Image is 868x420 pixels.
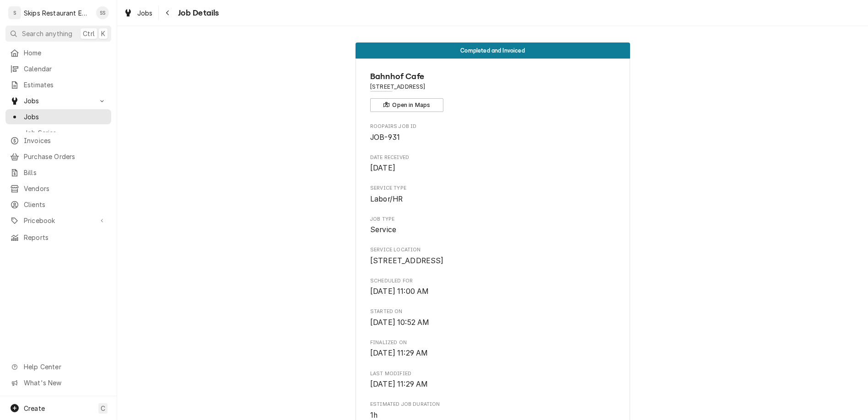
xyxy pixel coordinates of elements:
span: Name [370,70,615,83]
span: Invoices [24,136,107,145]
span: Scheduled For [370,286,615,297]
span: JOB-931 [370,133,400,142]
span: Service [370,225,396,234]
span: Bills [24,168,107,177]
span: Jobs [24,96,93,106]
span: Service Location [370,246,615,254]
span: Create [24,404,45,412]
span: Service Type [370,194,615,205]
span: Address [370,83,615,91]
span: Roopairs Job ID [370,123,615,130]
a: Go to Pricebook [5,213,111,228]
div: Status [356,43,630,58]
span: C [101,404,105,413]
a: Vendors [5,181,111,196]
span: Search anything [22,29,72,38]
span: Service Type [370,185,615,192]
span: Scheduled For [370,277,615,285]
div: Started On [370,308,615,328]
div: Last Modified [370,370,615,390]
a: Jobs [120,5,156,21]
span: [STREET_ADDRESS] [370,256,444,265]
div: SS [96,6,109,19]
span: Last Modified [370,370,615,377]
button: Open in Maps [370,98,443,112]
span: Finalized On [370,339,615,346]
span: 1h [370,411,377,420]
a: Job Series [5,125,111,140]
button: Navigate back [161,5,175,20]
span: [DATE] 11:29 AM [370,349,428,357]
a: Estimates [5,77,111,92]
a: Home [5,45,111,60]
a: Go to Jobs [5,93,111,108]
div: Finalized On [370,339,615,359]
span: Completed and Invoiced [460,48,525,53]
a: Purchase Orders [5,149,111,164]
span: Job Type [370,224,615,235]
span: [DATE] 11:00 AM [370,287,429,296]
span: [DATE] 11:29 AM [370,380,428,388]
span: Pricebook [24,216,93,225]
span: Clients [24,200,107,209]
span: K [101,29,105,38]
span: Date Received [370,154,615,161]
div: Scheduled For [370,277,615,297]
span: Ctrl [83,29,95,38]
a: Calendar [5,61,111,76]
span: Date Received [370,163,615,174]
div: Skips Restaurant Equipment [24,8,91,18]
div: Shan Skipper's Avatar [96,6,109,19]
a: Bills [5,165,111,180]
span: Job Type [370,216,615,223]
span: Last Modified [370,379,615,390]
span: Home [24,48,107,58]
div: Service Type [370,185,615,204]
a: Reports [5,230,111,245]
span: Job Details [175,7,219,19]
span: What's New [24,378,106,388]
span: Labor/HR [370,195,403,203]
a: Jobs [5,109,111,124]
span: Estimated Job Duration [370,401,615,408]
span: Service Location [370,255,615,266]
a: Go to What's New [5,375,111,390]
a: Invoices [5,133,111,148]
span: Reports [24,233,107,242]
span: Vendors [24,184,107,193]
span: Help Center [24,362,106,372]
a: Clients [5,197,111,212]
span: Purchase Orders [24,152,107,161]
div: Date Received [370,154,615,174]
span: Job Series [24,128,107,138]
div: Roopairs Job ID [370,123,615,143]
div: S [8,6,21,19]
span: Jobs [137,8,153,18]
span: Started On [370,317,615,328]
span: [DATE] [370,164,395,172]
button: Search anythingCtrlK [5,26,111,42]
span: [DATE] 10:52 AM [370,318,429,327]
div: Job Type [370,216,615,235]
span: Started On [370,308,615,315]
span: Roopairs Job ID [370,132,615,143]
span: Jobs [24,112,107,122]
span: Calendar [24,64,107,74]
a: Go to Help Center [5,359,111,374]
span: Estimates [24,80,107,90]
div: Service Location [370,246,615,266]
div: Client Information [370,70,615,112]
span: Finalized On [370,348,615,359]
